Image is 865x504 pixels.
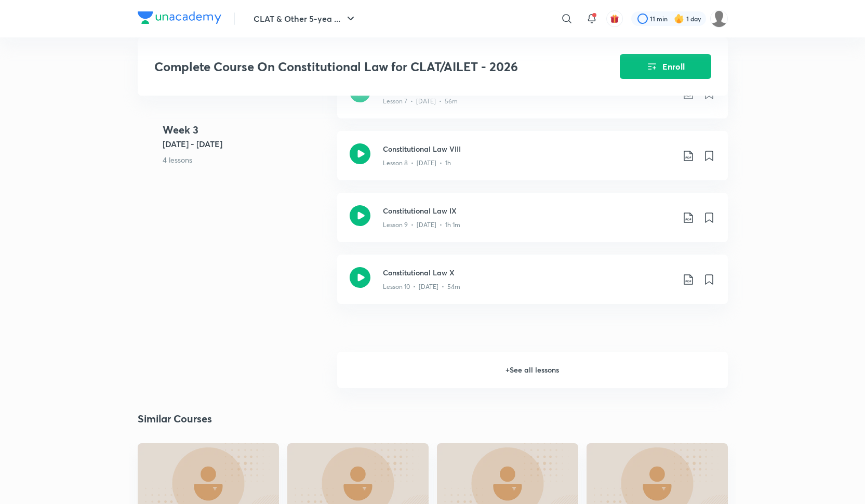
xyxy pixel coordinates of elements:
button: Enroll [620,54,711,79]
img: streak [674,14,684,24]
p: Lesson 7 • [DATE] • 56m [383,97,458,106]
img: Company Logo [138,11,221,24]
h3: Constitutional Law IX [383,205,674,216]
h2: Similar Courses [138,411,212,427]
a: Constitutional Law IXLesson 9 • [DATE] • 1h 1m [337,193,728,255]
a: Constitutional Law VIIILesson 8 • [DATE] • 1h [337,131,728,193]
p: Lesson 9 • [DATE] • 1h 1m [383,220,460,230]
a: Constitutional Law VIILesson 7 • [DATE] • 56m [337,69,728,131]
a: Company Logo [138,11,221,26]
h6: + See all lessons [337,352,728,388]
h5: [DATE] - [DATE] [163,138,329,150]
h3: Constitutional Law VIII [383,143,674,154]
p: Lesson 10 • [DATE] • 54m [383,282,460,291]
a: Constitutional Law XLesson 10 • [DATE] • 54m [337,255,728,316]
img: avatar [610,14,619,23]
img: Samridhya Pal [710,10,728,28]
h4: Week 3 [163,122,329,138]
h3: Complete Course On Constitutional Law for CLAT/AILET - 2026 [154,59,561,74]
button: avatar [606,10,623,27]
button: CLAT & Other 5-yea ... [247,8,363,29]
p: 4 lessons [163,154,329,165]
p: Lesson 8 • [DATE] • 1h [383,158,451,168]
h3: Constitutional Law X [383,267,674,278]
